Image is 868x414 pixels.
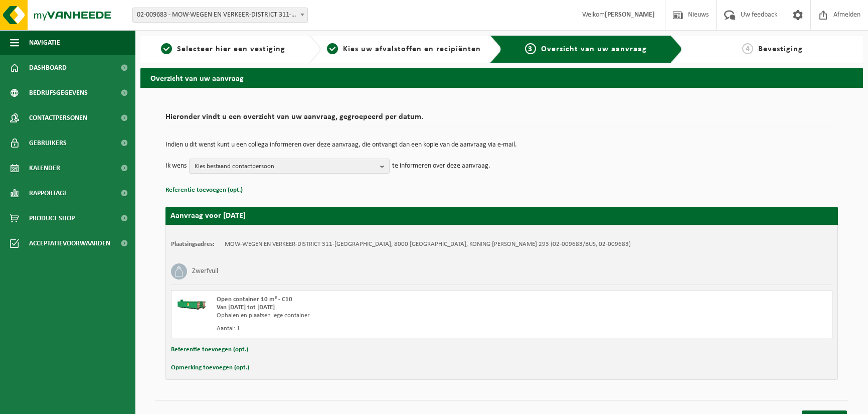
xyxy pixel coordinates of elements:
span: Kies bestaand contactpersoon [195,159,376,174]
button: Kies bestaand contactpersoon [189,159,390,174]
button: Opmerking toevoegen (opt.) [171,361,249,374]
div: Aantal: 1 [217,325,542,333]
strong: Van [DATE] tot [DATE] [217,304,275,311]
span: Product Shop [29,206,75,231]
button: Referentie toevoegen (opt.) [165,184,243,197]
h2: Hieronder vindt u een overzicht van uw aanvraag, gegroepeerd per datum. [165,113,838,126]
button: Referentie toevoegen (opt.) [171,343,248,356]
p: te informeren over deze aanvraag. [392,159,490,174]
span: 1 [161,43,172,54]
span: Overzicht van uw aanvraag [541,45,647,53]
span: Bedrijfsgegevens [29,80,88,105]
strong: Plaatsingsadres: [171,241,215,247]
span: Bevestiging [758,45,803,53]
img: HK-XC-10-GN-00.png [177,296,207,311]
span: Gebruikers [29,130,67,156]
span: Open container 10 m³ - C10 [217,296,292,303]
span: Kalender [29,156,60,181]
div: Ophalen en plaatsen lege container [217,312,542,320]
span: Selecteer hier een vestiging [177,45,285,53]
span: Navigatie [29,30,60,55]
span: 02-009683 - MOW-WEGEN EN VERKEER-DISTRICT 311-BRUGGE - 8000 BRUGGE, KONING ALBERT I LAAN 293 [133,8,307,22]
span: 02-009683 - MOW-WEGEN EN VERKEER-DISTRICT 311-BRUGGE - 8000 BRUGGE, KONING ALBERT I LAAN 293 [132,8,308,23]
span: Kies uw afvalstoffen en recipiënten [343,45,481,53]
span: 2 [327,43,338,54]
a: 1Selecteer hier een vestiging [145,43,301,55]
h3: Zwerfvuil [192,263,218,280]
span: Acceptatievoorwaarden [29,231,110,256]
span: 3 [525,43,536,54]
a: 2Kies uw afvalstoffen en recipiënten [326,43,481,55]
h2: Overzicht van uw aanvraag [140,68,863,87]
span: Dashboard [29,55,67,80]
strong: [PERSON_NAME] [605,11,655,19]
p: Indien u dit wenst kunt u een collega informeren over deze aanvraag, die ontvangt dan een kopie v... [165,142,838,149]
strong: Aanvraag voor [DATE] [170,212,246,220]
span: 4 [742,43,753,54]
span: Rapportage [29,181,68,206]
p: Ik wens [165,159,187,174]
span: Contactpersonen [29,105,87,130]
td: MOW-WEGEN EN VERKEER-DISTRICT 311-[GEOGRAPHIC_DATA], 8000 [GEOGRAPHIC_DATA], KONING [PERSON_NAME]... [225,240,631,248]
